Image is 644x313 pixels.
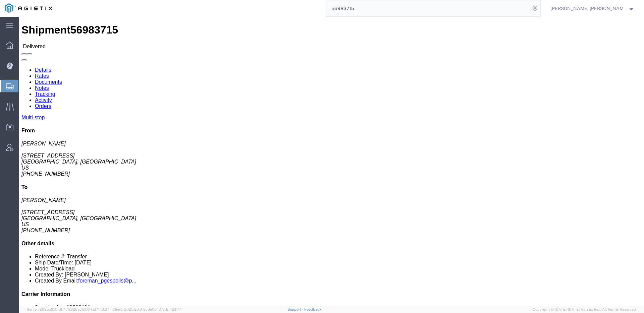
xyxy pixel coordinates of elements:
span: [DATE] 11:13:37 [84,307,109,311]
img: logo [5,3,52,13]
span: [DATE] 12:11:14 [158,307,182,311]
span: Kayte Bray Dogali [550,5,624,12]
a: Support [287,307,304,311]
a: Feedback [304,307,321,311]
iframe: FS Legacy Container [19,17,644,306]
button: [PERSON_NAME] [PERSON_NAME] [550,4,635,12]
span: Client: 2025.20.0-8c6e0cf [112,307,182,311]
span: Copyright © [DATE]-[DATE] Agistix Inc., All Rights Reserved [533,307,636,312]
span: Server: 2025.20.0-db47332bad5 [27,307,109,311]
input: Search for shipment number, reference number [326,0,530,16]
